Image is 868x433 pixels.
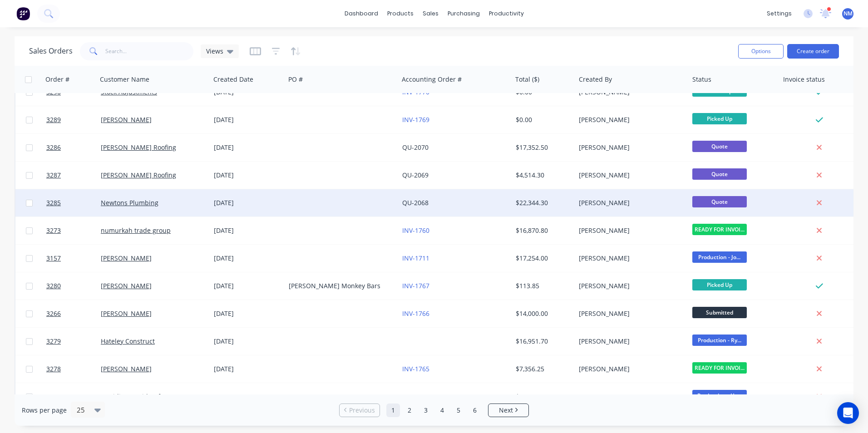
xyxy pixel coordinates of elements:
[579,364,680,374] div: [PERSON_NAME]
[402,143,429,152] a: QU-2070
[692,196,747,207] span: Quote
[383,7,418,20] div: products
[100,75,149,84] div: Customer Name
[45,75,69,84] div: Order #
[46,328,101,355] a: 3279
[692,113,747,124] span: Picked Up
[692,279,747,290] span: Picked Up
[402,226,429,235] a: INV-1760
[335,403,533,417] ul: Pagination
[340,7,383,20] a: dashboard
[214,337,281,346] div: [DATE]
[46,392,61,401] span: 3277
[46,245,101,272] a: 3157
[402,254,429,262] a: INV-1711
[762,7,796,20] div: settings
[579,281,680,290] div: [PERSON_NAME]
[579,309,680,318] div: [PERSON_NAME]
[484,7,528,20] div: productivity
[516,337,569,346] div: $16,951.70
[214,198,281,207] div: [DATE]
[579,171,680,180] div: [PERSON_NAME]
[402,115,429,124] a: INV-1769
[516,309,569,318] div: $14,000.00
[435,403,449,417] a: Page 4
[101,281,152,290] a: [PERSON_NAME]
[46,254,61,263] span: 3157
[468,403,482,417] a: Page 6
[101,115,152,124] a: [PERSON_NAME]
[443,7,484,20] div: purchasing
[46,383,101,410] a: 3277
[738,44,784,59] button: Options
[22,406,67,415] span: Rows per page
[516,254,569,263] div: $17,254.00
[46,198,61,207] span: 3285
[516,198,569,207] div: $22,344.30
[214,171,281,180] div: [DATE]
[579,143,680,152] div: [PERSON_NAME]
[579,115,680,124] div: [PERSON_NAME]
[692,251,747,263] span: Production - Jo...
[46,364,61,374] span: 3278
[101,392,196,401] a: Meridian Rapid Defense Group
[214,143,281,152] div: [DATE]
[692,75,711,84] div: Status
[402,75,462,84] div: Accounting Order #
[692,168,747,180] span: Quote
[579,75,612,84] div: Created By
[101,309,152,318] a: [PERSON_NAME]
[692,362,747,374] span: READY FOR INVOI...
[214,281,281,290] div: [DATE]
[787,44,839,59] button: Create order
[46,106,101,133] a: 3289
[579,254,680,263] div: [PERSON_NAME]
[101,198,158,207] a: Newtons Plumbing
[46,226,61,235] span: 3273
[46,143,61,152] span: 3286
[837,402,859,424] div: Open Intercom Messenger
[101,226,171,235] a: numurkah trade group
[402,171,429,179] a: QU-2069
[46,309,61,318] span: 3266
[349,406,375,415] span: Previous
[46,134,101,161] a: 3286
[46,171,61,180] span: 3287
[340,406,380,415] a: Previous page
[214,254,281,263] div: [DATE]
[46,115,61,124] span: 3289
[214,226,281,235] div: [DATE]
[46,337,61,346] span: 3279
[692,224,747,235] span: READY FOR INVOI...
[213,75,253,84] div: Created Date
[402,281,429,290] a: INV-1767
[516,364,569,374] div: $7,356.25
[101,337,155,345] a: Hateley Construct
[214,364,281,374] div: [DATE]
[403,403,416,417] a: Page 2
[402,392,429,401] a: INV-1764
[101,171,176,179] a: [PERSON_NAME] Roofing
[579,392,680,401] div: [PERSON_NAME]
[46,162,101,189] a: 3287
[843,10,853,18] span: NM
[402,364,429,373] a: INV-1765
[499,406,513,415] span: Next
[579,198,680,207] div: [PERSON_NAME]
[214,115,281,124] div: [DATE]
[516,226,569,235] div: $16,870.80
[16,7,30,20] img: Factory
[516,115,569,124] div: $0.00
[579,226,680,235] div: [PERSON_NAME]
[214,309,281,318] div: [DATE]
[105,42,194,60] input: Search...
[288,75,303,84] div: PO #
[515,75,539,84] div: Total ($)
[46,272,101,300] a: 3280
[289,281,390,290] div: [PERSON_NAME] Monkey Bars
[46,189,101,216] a: 3285
[418,7,443,20] div: sales
[101,143,176,152] a: [PERSON_NAME] Roofing
[452,403,465,417] a: Page 5
[783,75,825,84] div: Invoice status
